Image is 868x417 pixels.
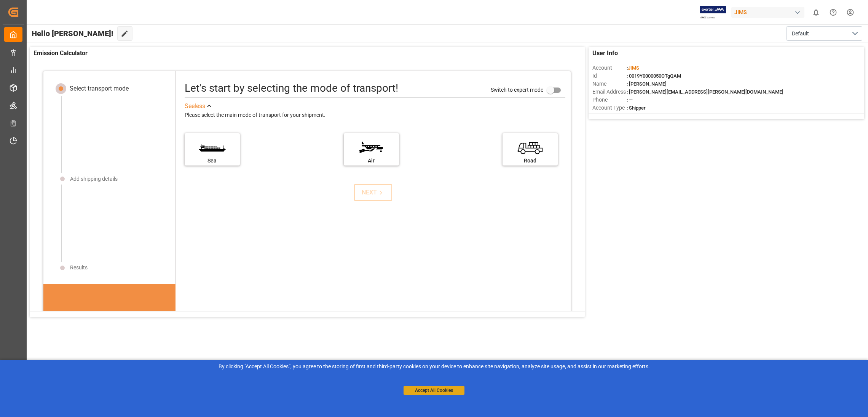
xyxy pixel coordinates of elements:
[592,104,627,112] span: Account Type
[792,30,809,38] span: Default
[627,89,783,95] span: : [PERSON_NAME][EMAIL_ADDRESS][PERSON_NAME][DOMAIN_NAME]
[506,157,554,165] div: Road
[627,73,681,79] span: : 0019Y0000050OTgQAM
[185,102,205,111] div: See less
[70,84,129,93] div: Select transport mode
[70,264,88,272] div: Results
[627,81,667,87] span: : [PERSON_NAME]
[43,310,175,326] div: DID YOU KNOW?
[5,363,863,371] div: By clicking "Accept All Cookies”, you agree to the storing of first and third-party cookies on yo...
[628,65,639,71] span: JIMS
[592,72,627,80] span: Id
[70,175,118,183] div: Add shipping details
[362,188,385,197] div: NEXT
[700,6,726,19] img: Exertis%20JAM%20-%20Email%20Logo.jpg_1722504956.jpg
[627,65,639,71] span: :
[592,64,627,72] span: Account
[188,157,236,165] div: Sea
[592,80,627,88] span: Name
[185,111,566,120] div: Please select the main mode of transport for your shipment.
[354,184,392,201] button: NEXT
[32,26,113,41] span: Hello [PERSON_NAME]!
[404,386,464,395] button: Accept All Cookies
[185,80,398,96] div: Let's start by selecting the mode of transport!
[491,87,543,93] span: Switch to expert mode
[786,26,862,41] button: open menu
[592,96,627,104] span: Phone
[592,88,627,96] span: Email Address
[627,105,646,111] span: : Shipper
[627,97,633,103] span: : —
[348,157,395,165] div: Air
[34,49,88,58] span: Emission Calculator
[592,49,618,58] span: User Info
